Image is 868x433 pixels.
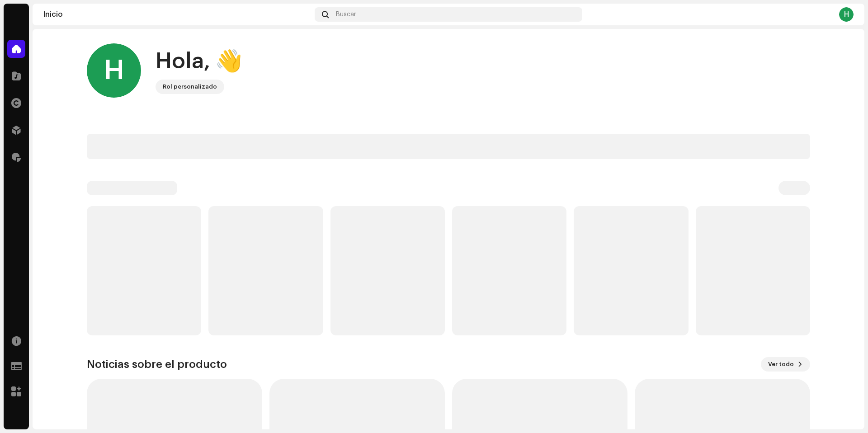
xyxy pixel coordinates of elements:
div: Hola, 👋 [156,47,242,76]
div: Inicio [43,11,311,18]
span: Ver todo [768,355,794,373]
div: H [87,43,141,98]
div: Rol personalizado [163,81,217,92]
button: Ver todo [761,357,810,372]
span: Buscar [336,11,356,18]
div: H [839,7,854,22]
h3: Noticias sobre el producto [87,357,227,372]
